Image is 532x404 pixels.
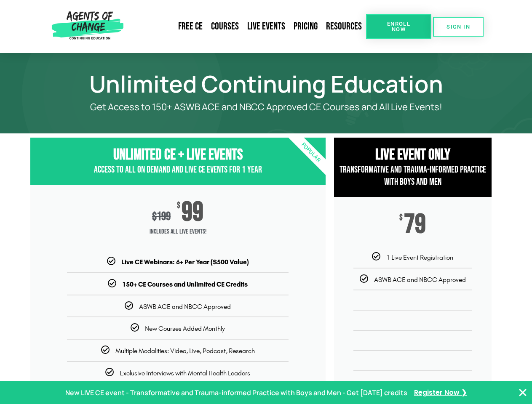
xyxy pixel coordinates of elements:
div: 199 [152,210,171,223]
span: 79 [404,214,426,236]
a: Free CE [174,17,207,36]
b: Live CE Webinars: 6+ Per Year ($500 Value) [121,258,249,266]
a: Register Now ❯ [414,387,467,399]
span: Enroll Now [380,21,418,32]
span: $ [399,214,403,222]
a: Resources [322,17,366,36]
a: Pricing [289,17,322,36]
span: $ [177,202,180,210]
span: SIGN IN [446,24,470,29]
span: Transformative and Trauma-informed Practice with Boys and Men [340,164,486,188]
div: Popular [262,104,359,201]
b: 150+ CE Courses and Unlimited CE Credits [122,280,248,288]
span: 99 [182,202,203,223]
span: Exclusive Interviews with Mental Health Leaders [120,369,250,377]
nav: Menu [127,17,366,36]
a: SIGN IN [433,17,484,37]
p: New LIVE CE event - Transformative and Trauma-informed Practice with Boys and Men - Get [DATE] cr... [65,387,407,399]
a: Courses [207,17,243,36]
span: ASWB ACE and NBCC Approved [139,303,231,311]
span: Includes ALL Live Events! [30,223,326,240]
span: ASWB ACE and NBCC Approved [374,276,466,284]
h1: Unlimited Continuing Education [26,74,506,93]
span: Multiple Modalities: Video, Live, Podcast, Research [115,347,255,355]
a: Enroll Now [366,14,431,39]
button: Close Banner [518,388,528,398]
a: Live Events [243,17,289,36]
p: Get Access to 150+ ASWB ACE and NBCC Approved CE Courses and All Live Events! [60,102,473,112]
h3: Live Event Only [334,146,492,164]
span: 1 Live Event Registration [386,253,453,261]
span: New Courses Added Monthly [145,324,225,332]
h3: Unlimited CE + Live Events [30,146,326,164]
span: Access to All On Demand and Live CE Events for 1 year [94,164,262,175]
span: $ [152,210,157,223]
